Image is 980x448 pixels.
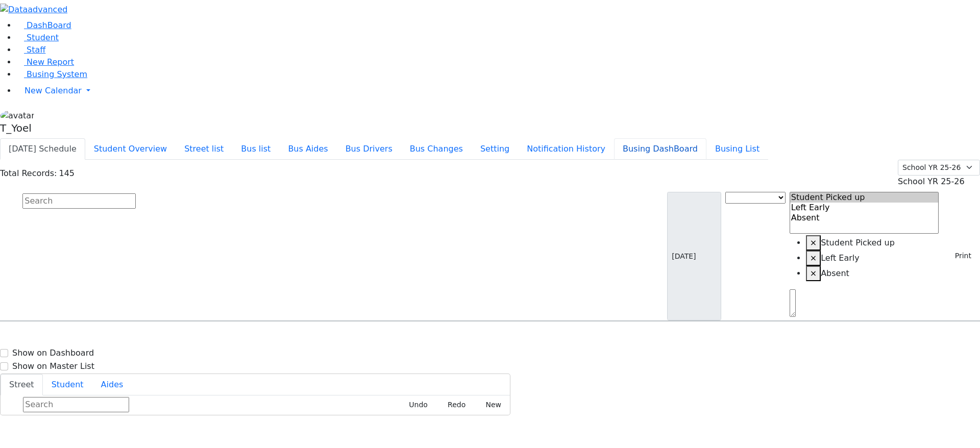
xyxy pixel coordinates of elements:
[16,20,71,30] a: DashBoard
[472,138,518,160] button: Setting
[810,268,817,278] span: ×
[16,45,45,55] a: Staff
[1,395,510,415] div: Street
[24,86,82,95] span: New Calendar
[806,251,821,266] button: Remove item
[16,33,59,42] a: Student
[27,33,59,42] span: Student
[898,177,965,186] span: School YR 25-26
[806,235,821,251] button: Remove item
[436,397,470,413] button: Redo
[806,266,821,281] button: Remove item
[232,138,279,160] button: Bus list
[706,138,768,160] button: Busing List
[27,45,45,55] span: Staff
[810,253,817,263] span: ×
[59,168,75,178] span: 145
[23,397,129,412] input: Search
[474,397,506,413] button: New
[176,138,232,160] button: Street list
[16,69,87,79] a: Busing System
[943,248,976,264] button: Print
[92,374,132,395] button: Aides
[806,235,939,251] li: Student Picked up
[821,238,895,247] span: Student Picked up
[16,81,980,101] a: New Calendar
[27,57,74,67] span: New Report
[614,138,706,160] button: Busing DashBoard
[401,138,472,160] button: Bus Changes
[27,20,71,30] span: DashBoard
[806,266,939,281] li: Absent
[12,347,94,359] label: Show on Dashboard
[810,238,817,247] span: ×
[790,192,939,203] option: Student Picked up
[398,397,432,413] button: Undo
[898,160,980,176] select: Default select example
[16,57,74,67] a: New Report
[337,138,401,160] button: Bus Drivers
[790,213,939,223] option: Absent
[22,193,136,209] input: Search
[27,69,87,79] span: Busing System
[85,138,176,160] button: Student Overview
[43,374,92,395] button: Student
[790,289,796,317] textarea: Search
[821,253,860,263] span: Left Early
[518,138,614,160] button: Notification History
[1,374,43,395] button: Street
[806,251,939,266] li: Left Early
[821,268,849,278] span: Absent
[790,203,939,213] option: Left Early
[279,138,336,160] button: Bus Aides
[12,360,94,372] label: Show on Master List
